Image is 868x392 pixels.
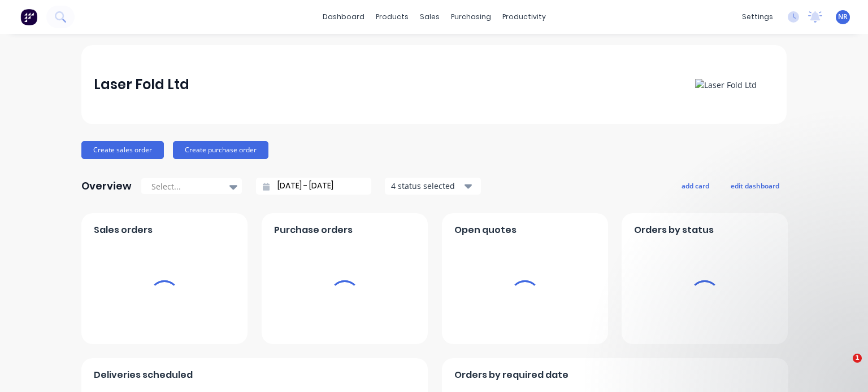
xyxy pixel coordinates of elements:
[391,180,462,192] div: 4 status selected
[173,141,268,159] button: Create purchase order
[20,8,37,25] img: Factory
[830,354,857,381] iframe: Intercom live chat
[385,178,481,195] button: 4 status selected
[445,8,497,25] div: purchasing
[723,178,787,193] button: edit dashboard
[94,223,153,237] span: Sales orders
[674,178,717,193] button: add card
[853,354,862,363] span: 1
[370,8,414,25] div: products
[94,73,189,96] div: Laser Fold Ltd
[81,141,164,159] button: Create sales order
[838,12,848,22] span: NR
[695,79,757,91] img: Laser Fold Ltd
[454,368,568,382] span: Orders by required date
[634,223,714,237] span: Orders by status
[736,8,779,25] div: settings
[414,8,445,25] div: sales
[642,283,868,362] iframe: Intercom notifications message
[81,175,132,197] div: Overview
[454,223,517,237] span: Open quotes
[274,223,353,237] span: Purchase orders
[317,8,370,25] a: dashboard
[497,8,552,25] div: productivity
[94,368,193,382] span: Deliveries scheduled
